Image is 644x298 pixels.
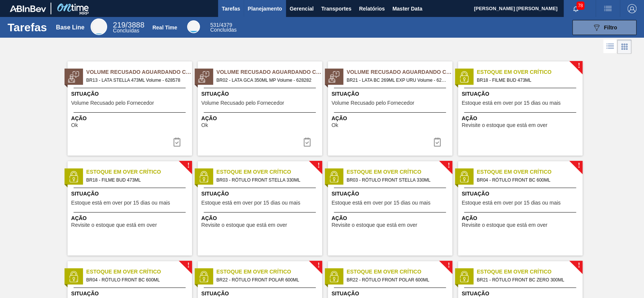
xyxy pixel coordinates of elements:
[86,168,192,176] span: Estoque em Over Crítico
[201,100,284,106] span: Volume Recusado pelo Fornecedor
[210,23,237,32] div: Real Time
[578,63,580,69] span: !
[56,24,85,31] div: Base Line
[317,263,320,268] span: !
[447,163,450,168] span: !
[303,138,312,147] img: icon-task-complete
[298,134,316,150] div: Completar tarefa: 30314204
[564,3,588,14] button: Notificações
[332,115,450,122] span: Ação
[71,90,190,98] span: Situação
[210,22,232,28] span: / 4379
[477,68,583,76] span: Estoque em Over Crítico
[217,168,322,176] span: Estoque em Over Crítico
[462,200,561,206] span: Estoque está em over por 15 dias ou mais
[332,90,450,98] span: Situação
[71,115,190,122] span: Ação
[71,200,170,206] span: Estoque está em over por 15 dias ou mais
[113,21,144,29] span: / 3888
[332,222,417,228] span: Revisite o estoque que está em over
[71,222,157,228] span: Revisite o estoque que está em over
[298,134,316,150] button: icon-task-complete
[201,122,208,128] span: Ok
[113,22,144,33] div: Base Line
[462,122,547,128] span: Revisite o estoque que está em over
[477,176,576,184] span: BR04 - RÓTULO FRONT BC 600ML
[392,4,422,13] span: Master Data
[113,21,125,29] span: 219
[477,76,576,84] span: BR18 - FILME BUD 473ML
[210,22,219,28] span: 531
[201,90,320,98] span: Situação
[68,171,79,182] img: status
[152,24,177,31] div: Real Time
[86,68,192,76] span: Volume Recusado Aguardando Ciência
[347,168,452,176] span: Estoque em Over Crítico
[187,263,189,268] span: !
[433,138,442,147] img: icon-task-complete
[71,190,190,198] span: Situação
[458,271,470,282] img: status
[477,276,576,284] span: BR21 - RÓTULO FRONT BC ZERO 300ML
[477,268,583,276] span: Estoque em Over Crítico
[201,214,320,222] span: Ação
[604,24,617,31] span: Filtro
[201,222,287,228] span: Revisite o estoque que está em over
[201,200,300,206] span: Estoque está em over por 15 dias ou mais
[68,71,79,83] img: status
[603,4,612,13] img: userActions
[217,176,316,184] span: BR03 - RÓTULO FRONT STELLA 330ML
[332,190,450,198] span: Situação
[576,2,584,10] span: 78
[113,28,139,34] span: Concluídas
[86,276,186,284] span: BR04 - RÓTULO FRONT BC 600ML
[328,271,340,282] img: status
[328,71,340,83] img: status
[347,268,452,276] span: Estoque em Over Crítico
[86,76,186,84] span: BR13 - LATA STELLA 473ML Volume - 628578
[317,163,320,168] span: !
[428,134,446,150] button: icon-task-complete
[168,134,186,150] button: icon-task-complete
[347,276,446,284] span: BR22 - RÓTULO FRONT POLAR 600ML
[217,68,322,76] span: Volume Recusado Aguardando Ciência
[458,171,470,182] img: status
[71,214,190,222] span: Ação
[187,163,189,168] span: !
[201,115,320,122] span: Ação
[347,68,452,76] span: Volume Recusado Aguardando Ciência
[332,290,450,298] span: Situação
[91,18,107,35] div: Base Line
[462,100,561,106] span: Estoque está em over por 15 dias ou mais
[210,27,237,33] span: Concluídas
[217,76,316,84] span: BR02 - LATA GCA 350ML MP Volume - 628282
[198,171,209,182] img: status
[217,276,316,284] span: BR22 - RÓTULO FRONT POLAR 600ML
[198,71,209,83] img: status
[222,4,240,13] span: Tarefas
[328,171,340,182] img: status
[627,4,636,13] img: Logout
[172,138,181,147] img: icon-task-complete
[603,40,617,54] div: Visão em Lista
[201,290,320,298] span: Situação
[201,190,320,198] span: Situação
[86,176,186,184] span: BR18 - FILME BUD 473ML
[347,176,446,184] span: BR03 - RÓTULO FRONT STELLA 330ML
[198,271,209,282] img: status
[187,20,200,33] div: Real Time
[332,200,430,206] span: Estoque está em over por 15 dias ou mais
[71,122,78,128] span: Ok
[578,263,580,268] span: !
[247,4,282,13] span: Planejamento
[477,168,583,176] span: Estoque em Over Crítico
[321,4,351,13] span: Transportes
[447,263,450,268] span: !
[462,190,581,198] span: Situação
[458,71,470,83] img: status
[462,222,547,228] span: Revisite o estoque que está em over
[462,115,581,122] span: Ação
[68,271,79,282] img: status
[359,4,384,13] span: Relatórios
[572,20,636,35] button: Filtro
